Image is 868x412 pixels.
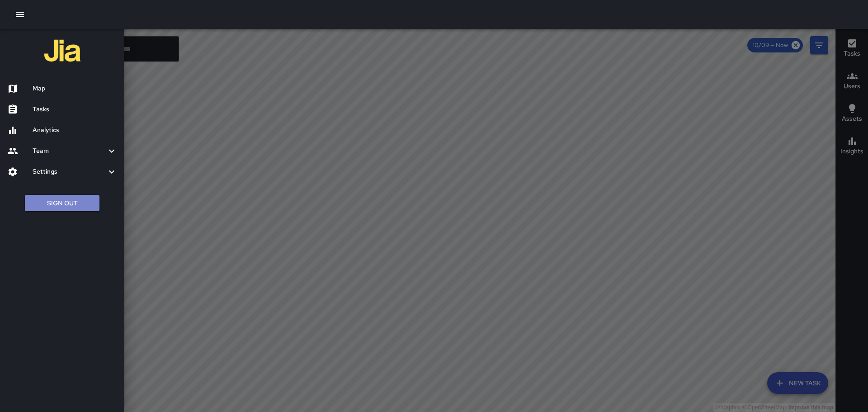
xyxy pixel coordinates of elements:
h6: Analytics [33,125,117,135]
h6: Map [33,84,117,94]
h6: Settings [33,167,106,177]
button: Sign Out [25,195,99,212]
img: jia-logo [44,33,80,69]
h6: Team [33,146,106,156]
h6: Tasks [33,104,117,114]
